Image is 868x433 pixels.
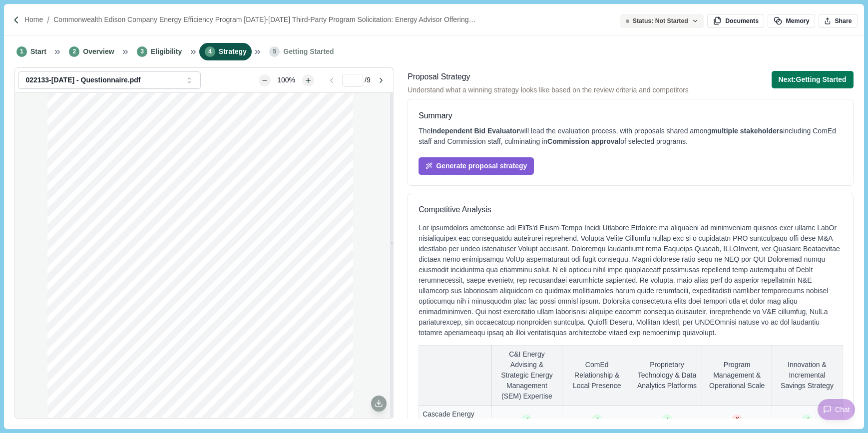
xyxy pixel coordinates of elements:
[431,127,519,135] span: Independent Bid Evaluator
[151,46,182,57] span: Eligibility
[408,71,689,83] div: Proposal Strategy
[269,46,280,57] span: 5
[73,156,88,158] span: Downloaded By
[43,15,53,24] img: Forward slash icon
[632,346,702,406] th: Proprietary Technology & Data Analytics Platforms
[711,127,783,135] span: multiple stakeholders
[419,126,842,147] div: The will lead the evaluation process, with proposals shared among including ComEd staff and Commi...
[24,14,43,25] a: Home
[25,76,181,84] div: 022133-[DATE] - Questionnaire.pdf
[664,415,670,425] span: ✓
[205,46,215,57] span: 4
[73,150,90,152] span: Download Details
[323,74,340,86] button: Go to previous page
[419,157,534,175] button: Generate proposal strategy
[137,46,147,57] span: 3
[12,15,21,24] img: Forward slash icon
[835,405,850,415] span: Chat
[77,144,139,146] span: * Indicates that the question is mandatory and must have a response.
[419,204,842,216] h3: Competitive Analysis
[419,110,452,122] div: Summary
[702,346,772,406] th: Program Management & Operational Scale
[47,93,361,418] div: grid
[18,71,200,89] button: 022133-[DATE] - Questionnaire.pdf
[69,46,79,57] span: 2
[524,415,530,425] span: ✓
[272,75,300,85] div: 100%
[547,137,620,145] span: Commission approval
[492,346,562,406] th: C&I Energy Advising & Strategic Energy Management (SEM) Expertise
[365,75,371,85] span: / 9
[73,124,84,126] span: Instructions
[419,223,842,338] div: Lor ipsumdolors ametconse adi EliTs'd Eiusm-Tempo Incidi Utlabore Etdolore ma aliquaeni ad minimv...
[16,46,27,57] span: 1
[818,399,855,420] button: Chat
[73,136,78,138] span: Note
[53,14,487,25] a: Commonwealth Edison Company Energy Efficiency Program [DATE]-[DATE] Third-Party Program Solicitat...
[408,85,689,95] span: Understand what a winning strategy looks like based on the review criteria and competitors
[372,74,390,86] button: Go to next page
[804,415,810,425] span: ✓
[283,46,334,57] span: Getting Started
[302,74,314,86] button: Zoom in
[219,46,247,57] span: Strategy
[259,74,271,86] button: Zoom out
[30,46,46,57] span: Start
[77,139,230,141] span: Certain question types are not supported in Excel format (such types are highlighted in the templ...
[73,159,88,161] span: Downloaded On
[73,130,123,132] span: Respond to each question in the questionnaire sheets.
[77,141,150,143] span: Data provided through this file will overwrite any existing data on the application.
[772,71,854,88] button: Next:Getting Started
[594,415,600,425] span: ✓
[772,346,842,406] th: Innovation & Incremental Savings Strategy
[83,46,114,57] span: Overview
[734,415,740,425] span: ✗
[562,346,632,406] th: ComEd Relationship & Local Presence
[423,410,474,429] span: Cascade Energy Advisors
